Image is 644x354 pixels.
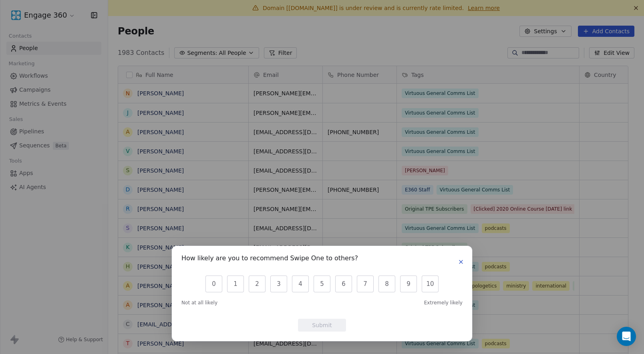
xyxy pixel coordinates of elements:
button: 4 [292,276,309,292]
button: 9 [400,276,417,292]
button: 0 [205,276,222,292]
button: 7 [357,276,374,292]
button: 10 [422,276,439,292]
button: 8 [378,276,395,292]
button: 1 [227,276,244,292]
button: Submit [298,319,346,332]
button: 5 [314,276,330,292]
h1: How likely are you to recommend Swipe One to others? [181,255,358,263]
button: 2 [249,276,266,292]
button: 3 [270,276,287,292]
span: Extremely likely [424,300,463,306]
button: 6 [335,276,352,292]
span: Not at all likely [181,300,217,306]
